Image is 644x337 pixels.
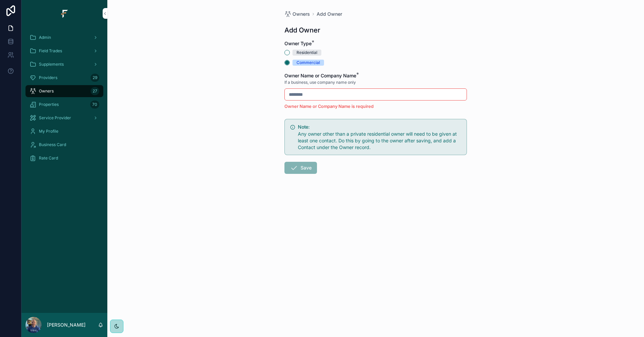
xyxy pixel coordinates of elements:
[39,115,71,121] span: Service Provider
[298,131,461,151] div: Any owner other than a private residential owner will need to be given at least one contact. Do t...
[39,155,58,161] span: Rate Card
[25,58,103,70] a: Supplements
[25,152,103,164] a: Rate Card
[90,100,99,109] div: 70
[47,322,86,328] p: [PERSON_NAME]
[25,112,103,124] a: Service Provider
[284,25,320,35] h1: Add Owner
[91,74,99,82] div: 29
[39,129,58,134] span: My Profile
[39,102,59,107] span: Properties
[25,125,103,137] a: My Profile
[317,11,342,17] a: Add Owner
[25,31,103,44] a: Admin
[298,125,461,129] h5: Note:
[21,27,107,173] div: scrollable content
[284,80,356,85] span: If a business, use company name only
[284,103,467,110] p: Owner Name or Company Name is required
[25,98,103,111] a: Properties70
[39,88,54,94] span: Owners
[25,45,103,57] a: Field Trades
[25,85,103,97] a: Owners27
[39,62,64,67] span: Supplements
[25,72,103,84] a: Providers29
[39,142,66,147] span: Business Card
[284,41,312,46] span: Owner Type
[297,50,317,56] div: Residential
[25,139,103,151] a: Business Card
[39,35,51,40] span: Admin
[39,48,62,54] span: Field Trades
[297,60,320,66] div: Commercial
[59,8,70,19] img: App logo
[91,87,99,95] div: 27
[284,11,310,17] a: Owners
[284,73,356,78] span: Owner Name or Company Name
[298,131,457,150] span: Any owner other than a private residential owner will need to be given at least one contact. Do t...
[39,75,57,80] span: Providers
[292,11,310,17] span: Owners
